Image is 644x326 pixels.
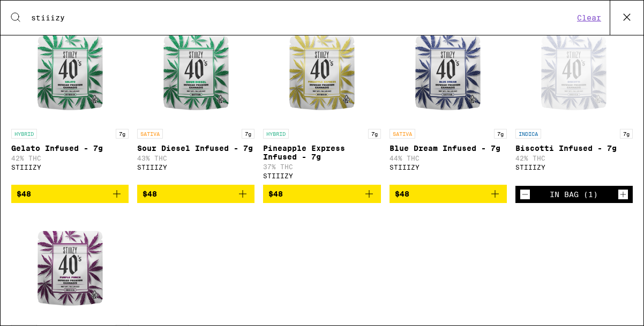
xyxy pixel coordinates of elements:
p: 7g [116,129,129,139]
a: Open page for Blue Dream Infused - 7g from STIIIZY [390,16,507,185]
p: Gelato Infused - 7g [11,144,129,153]
input: Search for products & categories [31,13,574,23]
div: STIIIZY [11,164,129,171]
img: STIIIZY - Pineapple Express Infused - 7g [268,16,376,124]
p: 7g [242,129,254,139]
span: $48 [395,190,409,198]
img: STIIIZY - Purple Punch Infused - 7g [17,212,124,319]
p: Pineapple Express Infused - 7g [263,144,380,161]
button: Add to bag [390,185,507,203]
p: 44% THC [390,155,507,162]
img: STIIIZY - Sour Diesel Infused - 7g [143,16,250,124]
div: In Bag (1) [550,190,598,199]
p: Sour Diesel Infused - 7g [137,144,254,153]
button: Add to bag [263,185,380,203]
p: 37% THC [263,163,380,170]
span: Help [24,8,46,17]
p: 43% THC [137,155,254,162]
a: Open page for Gelato Infused - 7g from STIIIZY [11,16,129,185]
p: HYBRID [263,129,289,139]
div: STIIIZY [515,164,633,171]
span: $48 [268,190,283,198]
a: Open page for Sour Diesel Infused - 7g from STIIIZY [137,16,254,185]
p: Biscotti Infused - 7g [515,144,633,153]
button: Decrement [520,189,530,200]
p: 7g [494,129,507,139]
p: Blue Dream Infused - 7g [390,144,507,153]
p: INDICA [515,129,541,139]
img: STIIIZY - Blue Dream Infused - 7g [394,16,501,124]
p: HYBRID [11,129,37,139]
p: SATIVA [390,129,415,139]
button: Increment [618,189,628,200]
span: $48 [17,190,31,198]
img: STIIIZY - Gelato Infused - 7g [17,16,124,124]
p: 7g [620,129,633,139]
div: STIIIZY [137,164,254,171]
button: Add to bag [137,185,254,203]
a: Open page for Pineapple Express Infused - 7g from STIIIZY [263,16,380,185]
button: Clear [574,13,604,23]
a: Open page for Biscotti Infused - 7g from STIIIZY [515,16,633,186]
p: 42% THC [11,155,129,162]
p: 7g [368,129,381,139]
div: STIIIZY [263,172,380,179]
div: STIIIZY [390,164,507,171]
p: SATIVA [137,129,163,139]
span: $48 [143,190,157,198]
button: Add to bag [11,185,129,203]
p: 42% THC [515,155,633,162]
